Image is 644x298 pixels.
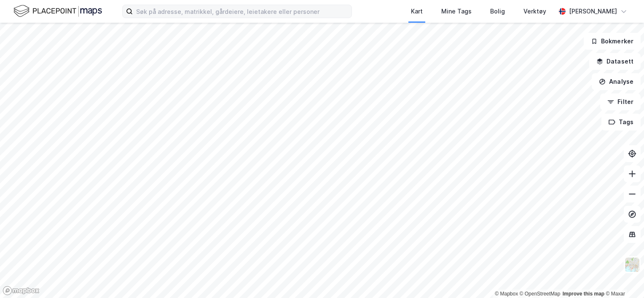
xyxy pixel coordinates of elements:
[589,53,641,70] button: Datasett
[624,257,640,273] img: Z
[411,6,423,16] div: Kart
[602,258,644,298] iframe: Chat Widget
[592,73,641,90] button: Analyse
[563,291,604,297] a: Improve this map
[523,6,546,16] div: Verktøy
[441,6,472,16] div: Mine Tags
[520,291,561,297] a: OpenStreetMap
[13,4,102,19] img: logo.f888ab2527a4732fd821a326f86c7f29.svg
[3,286,40,295] a: Mapbox homepage
[569,6,617,16] div: [PERSON_NAME]
[495,291,518,297] a: Mapbox
[490,6,505,16] div: Bolig
[584,33,641,50] button: Bokmerker
[600,93,641,110] button: Filter
[601,114,641,130] button: Tags
[133,5,352,18] input: Søk på adresse, matrikkel, gårdeiere, leietakere eller personer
